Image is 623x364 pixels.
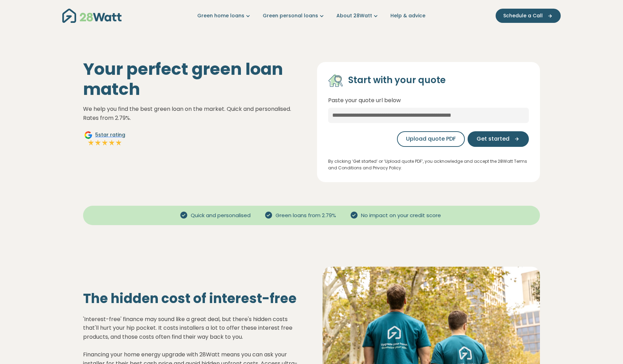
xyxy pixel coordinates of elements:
img: Full star [115,139,122,146]
h4: Start with your quote [348,74,446,86]
p: Paste your quote url below [328,96,529,105]
img: Google [84,131,92,139]
img: Full star [101,139,108,146]
span: No impact on your credit score [358,212,444,220]
a: Green home loans [197,12,252,19]
button: Get started [468,131,529,147]
button: Upload quote PDF [397,131,465,147]
a: Green personal loans [263,12,325,19]
img: Full star [88,139,94,146]
a: Google5star ratingFull starFull starFull starFull starFull star [83,131,126,148]
img: Full star [108,139,115,146]
h2: The hidden cost of interest-free [83,291,300,307]
button: Schedule a Call [496,9,561,23]
span: Schedule a Call [503,12,543,19]
a: About 28Watt [336,12,379,19]
span: Green loans from 2.79% [273,212,339,220]
h1: Your perfect green loan match [83,59,306,99]
img: 28Watt [62,9,121,23]
span: Get started [477,135,509,143]
span: 5 star rating [95,131,125,139]
img: Full star [94,139,101,146]
a: Help & advice [390,12,425,19]
span: Upload quote PDF [406,135,456,143]
p: By clicking ‘Get started’ or ‘Upload quote PDF’, you acknowledge and accept the 28Watt Terms and ... [328,158,529,171]
p: We help you find the best green loan on the market. Quick and personalised. Rates from 2.79%. [83,105,306,122]
span: Quick and personalised [188,212,253,220]
nav: Main navigation [62,7,561,25]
